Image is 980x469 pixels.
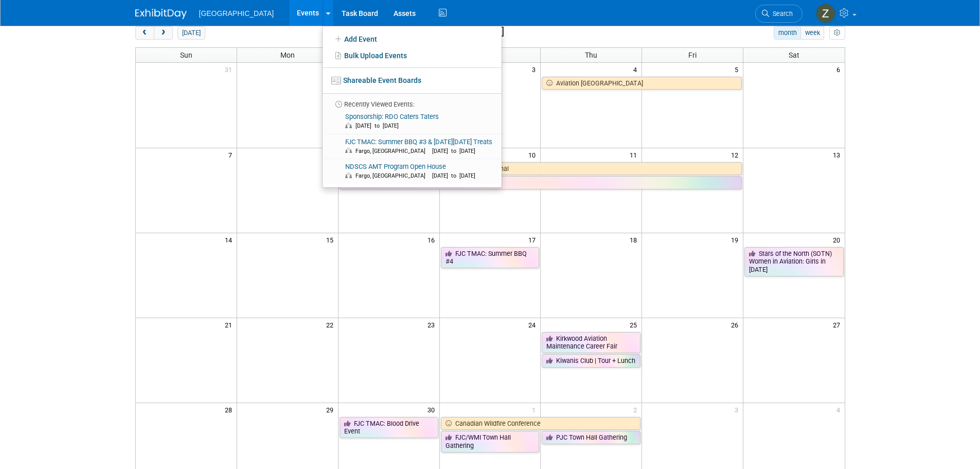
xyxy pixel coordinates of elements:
[432,148,480,154] span: [DATE] to [DATE]
[325,403,338,416] span: 29
[800,26,824,40] button: week
[135,26,154,40] button: prev
[325,233,338,246] span: 15
[323,71,502,90] a: Shareable Event Boards
[730,233,743,246] span: 19
[832,318,845,331] span: 27
[744,247,843,276] a: Stars of the North (SOTN) Women in Aviation: Girls in [DATE]
[355,172,431,179] span: Fargo, [GEOGRAPHIC_DATA]
[331,77,341,84] img: seventboard-3.png
[629,318,642,331] span: 25
[542,354,640,368] a: Kiwanis Club | Tour + Lunch
[774,26,801,40] button: month
[135,9,187,19] img: ExhibitDay
[323,47,502,64] a: Bulk Upload Events
[340,176,742,189] a: The Masters (FBO GM Gathering)
[280,51,295,59] span: Mon
[224,233,237,246] span: 14
[531,403,540,416] span: 1
[340,162,742,176] a: DSEI 2025 Defense & Security Equipment International
[688,51,697,59] span: Fri
[199,9,274,18] span: [GEOGRAPHIC_DATA]
[441,431,540,452] a: FJC/WMI Town Hall Gathering
[527,148,540,161] span: 10
[355,123,404,129] span: [DATE] to [DATE]
[326,134,497,159] a: FJC TMAC: Summer BBQ #3 & [DATE][DATE] Treats Fargo, [GEOGRAPHIC_DATA] [DATE] to [DATE]
[629,233,642,246] span: 18
[734,403,743,416] span: 3
[441,247,540,268] a: FJC TMAC: Summer BBQ #4
[632,63,642,76] span: 4
[769,10,793,18] span: Search
[180,51,192,59] span: Sun
[734,63,743,76] span: 5
[835,403,845,416] span: 4
[432,172,480,179] span: [DATE] to [DATE]
[542,77,742,90] a: Aviation [GEOGRAPHIC_DATA]
[834,30,841,37] i: Personalize Calendar
[730,318,743,331] span: 26
[730,148,743,161] span: 12
[542,431,640,444] a: PJC Town Hall Gathering
[323,30,502,47] a: Add Event
[585,51,597,59] span: Thu
[227,148,237,161] span: 7
[154,26,173,40] button: next
[832,233,845,246] span: 20
[816,4,835,23] img: Zoe Graham
[527,233,540,246] span: 17
[441,417,641,430] a: Canadian Wildfire Conference
[224,403,237,416] span: 28
[789,51,799,59] span: Sat
[755,5,803,23] a: Search
[632,403,642,416] span: 2
[426,233,439,246] span: 16
[326,109,497,134] a: Sponsorship: RDO Caters Taters [DATE] to [DATE]
[325,318,338,331] span: 22
[829,26,845,40] button: myCustomButton
[224,318,237,331] span: 21
[224,63,237,76] span: 31
[527,318,540,331] span: 24
[177,26,205,40] button: [DATE]
[326,159,497,184] a: NDSCS AMT Program Open House Fargo, [GEOGRAPHIC_DATA] [DATE] to [DATE]
[426,403,439,416] span: 30
[832,148,845,161] span: 13
[531,63,540,76] span: 3
[542,332,640,353] a: Kirkwood Aviation Maintenance Career Fair
[355,148,431,154] span: Fargo, [GEOGRAPHIC_DATA]
[340,417,438,438] a: FJC TMAC: Blood Drive Event
[323,93,502,109] li: Recently Viewed Events:
[835,63,845,76] span: 6
[629,148,642,161] span: 11
[426,318,439,331] span: 23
